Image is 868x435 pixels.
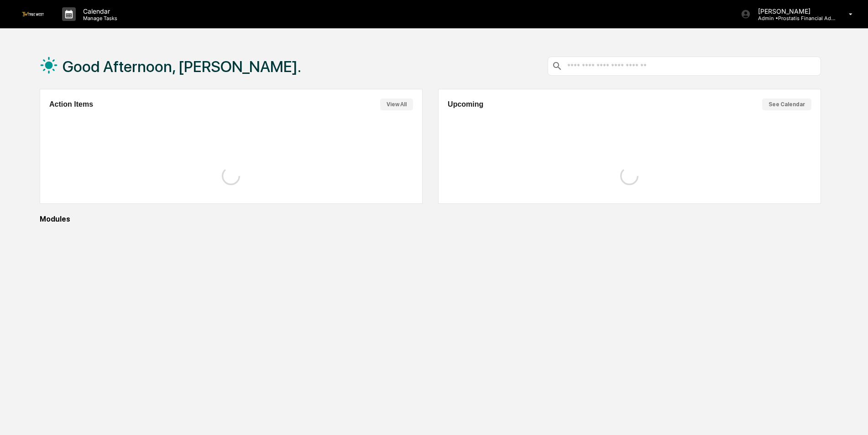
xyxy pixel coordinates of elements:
p: Admin • Prostatis Financial Advisors [751,15,836,21]
h2: Upcoming [448,100,483,109]
div: Modules [40,215,821,223]
p: [PERSON_NAME] [751,7,836,15]
img: logo [22,12,44,16]
button: View All [380,98,413,110]
p: Manage Tasks [76,15,122,21]
p: Calendar [76,7,122,15]
h2: Action Items [49,100,93,109]
button: See Calendar [762,98,811,110]
h1: Good Afternoon, [PERSON_NAME]. [63,57,301,76]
